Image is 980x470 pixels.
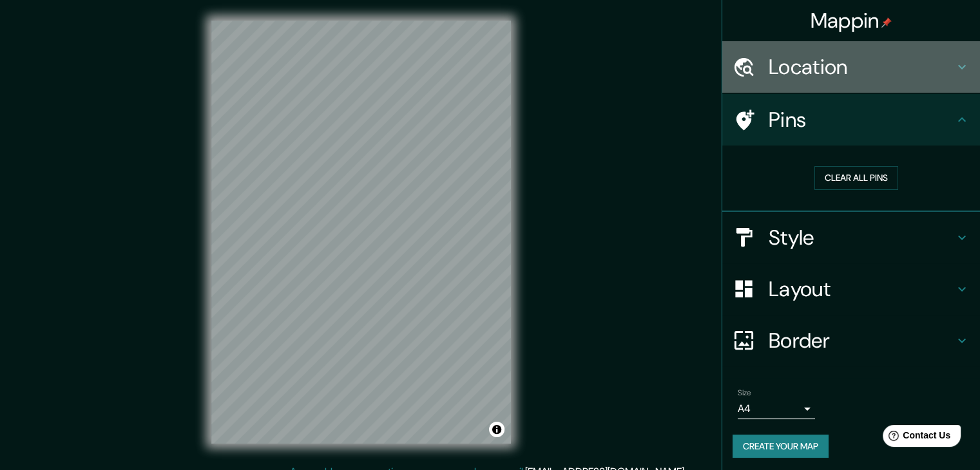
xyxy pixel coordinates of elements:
[769,328,954,353] h4: Border
[865,420,966,456] iframe: Help widget launcher
[722,263,980,315] div: Layout
[738,399,815,419] div: A4
[722,41,980,93] div: Location
[881,17,892,28] img: pin-icon.png
[769,225,954,250] h4: Style
[811,8,892,33] h4: Mappin
[769,276,954,302] h4: Layout
[722,315,980,366] div: Border
[489,422,504,437] button: Toggle attribution
[738,387,751,398] label: Size
[733,435,829,458] button: Create your map
[722,212,980,263] div: Style
[769,54,954,80] h4: Location
[211,21,511,444] canvas: Map
[769,107,954,133] h4: Pins
[722,94,980,146] div: Pins
[814,166,898,190] button: Clear all pins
